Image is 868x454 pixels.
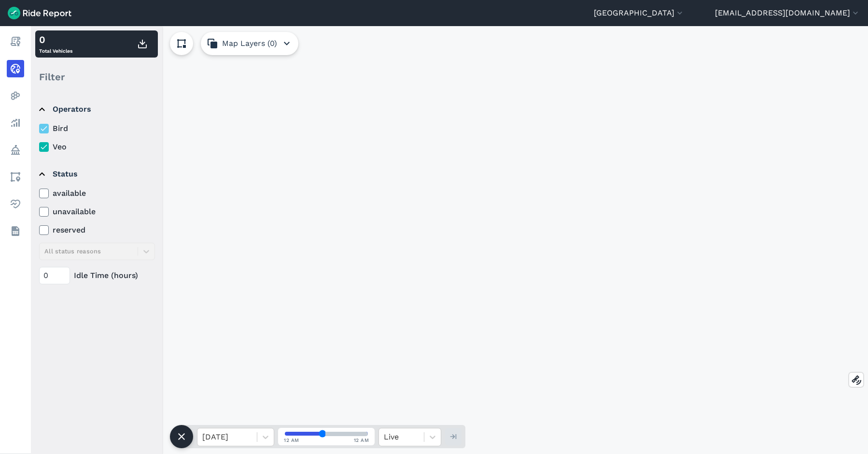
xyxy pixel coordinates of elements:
label: reserved [39,224,155,236]
a: Datasets [7,222,24,240]
summary: Operators [39,96,154,123]
button: Map Layers (0) [201,32,298,55]
div: Total Vehicles [39,32,72,56]
div: Filter [35,62,158,92]
a: Analyze [7,114,24,132]
a: Realtime [7,60,24,77]
a: Health [7,195,24,213]
span: 12 AM [284,437,299,444]
div: 0 [39,32,72,47]
a: Areas [7,168,24,186]
span: 12 AM [354,437,369,444]
summary: Status [39,161,154,188]
button: [EMAIL_ADDRESS][DOMAIN_NAME] [715,7,860,19]
img: Ride Report [8,7,71,19]
label: Bird [39,123,155,134]
div: loading [31,26,868,454]
label: unavailable [39,206,155,218]
label: Veo [39,141,155,153]
div: Idle Time (hours) [39,267,155,284]
a: Report [7,33,24,50]
button: [GEOGRAPHIC_DATA] [594,7,685,19]
a: Heatmaps [7,87,24,104]
a: Policy [7,141,24,159]
label: available [39,188,155,199]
